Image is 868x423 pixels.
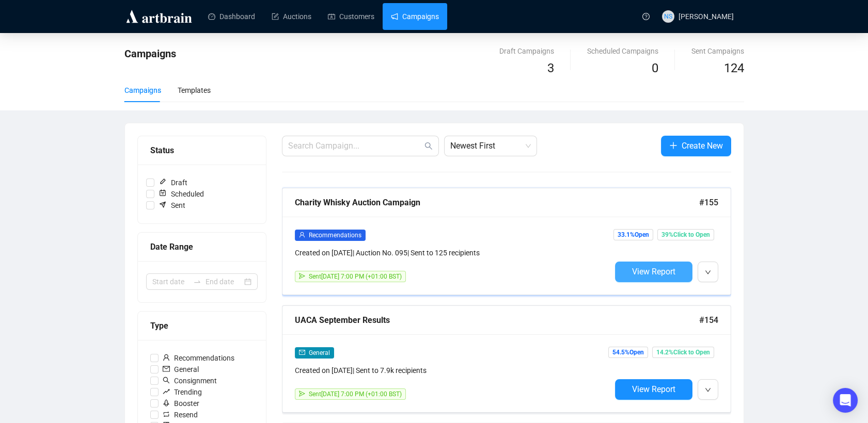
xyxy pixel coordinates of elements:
span: Sent [DATE] 7:00 PM (+01:00 BST) [309,273,402,280]
span: plus [669,141,677,150]
input: End date [206,276,242,287]
span: 124 [724,61,744,75]
span: 14.2% Click to Open [652,347,714,358]
div: Status [150,144,254,157]
span: Resend [159,409,202,420]
a: Campaigns [391,3,439,30]
span: down [705,387,711,393]
div: Campaigns [124,85,161,96]
span: question-circle [642,13,650,20]
span: to [193,278,201,286]
input: Start date [152,276,189,287]
span: 39% Click to Open [657,229,714,240]
span: retweet [163,411,170,418]
span: #155 [699,196,718,209]
div: Created on [DATE] | Sent to 7.9k recipients [295,365,611,376]
a: UACA September Results#154mailGeneralCreated on [DATE]| Sent to 7.9k recipientssendSent[DATE] 7:0... [282,305,731,413]
div: Sent Campaigns [691,45,744,57]
span: [PERSON_NAME] [678,12,734,21]
span: #154 [699,314,718,327]
button: Create New [661,136,731,156]
span: 54.5% Open [608,347,648,358]
a: Charity Whisky Auction Campaign#155userRecommendationsCreated on [DATE]| Auction No. 095| Sent to... [282,188,731,295]
span: Consignment [159,375,221,386]
span: NS [664,11,672,22]
span: Campaigns [124,47,176,60]
span: View Report [632,267,675,276]
span: search [424,142,433,150]
div: Draft Campaigns [499,45,554,57]
div: Created on [DATE] | Auction No. 095 | Sent to 125 recipients [295,247,611,258]
div: Scheduled Campaigns [587,45,658,57]
span: send [299,391,305,397]
span: Sent [154,200,190,211]
div: Date Range [150,240,254,253]
span: rocket [163,399,170,406]
span: Recommendations [159,352,239,364]
div: Templates [178,85,211,96]
span: 0 [652,61,658,75]
span: search [163,377,170,384]
div: Open Intercom Messenger [833,388,858,413]
span: 3 [547,61,554,75]
span: General [309,349,330,356]
div: UACA September Results [295,314,699,327]
span: Trending [159,386,206,398]
span: General [159,364,203,375]
span: swap-right [193,278,201,286]
span: 33.1% Open [613,229,653,240]
a: Auctions [272,3,311,30]
span: mail [299,349,305,355]
span: Sent [DATE] 7:00 PM (+01:00 BST) [309,391,402,398]
div: Type [150,319,254,332]
span: View Report [632,384,675,394]
span: mail [163,365,170,372]
span: Create New [682,139,723,152]
span: Scheduled [154,188,208,200]
span: Recommendations [309,232,361,239]
span: Draft [154,177,192,188]
span: user [163,354,170,361]
span: Booster [159,398,203,409]
span: rise [163,388,170,395]
a: Dashboard [208,3,255,30]
span: send [299,273,305,279]
span: user [299,232,305,238]
span: Newest First [450,136,531,156]
img: logo [124,8,194,25]
button: View Report [615,262,692,282]
a: Customers [328,3,374,30]
input: Search Campaign... [288,140,422,152]
span: down [705,269,711,275]
button: View Report [615,379,692,400]
div: Charity Whisky Auction Campaign [295,196,699,209]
